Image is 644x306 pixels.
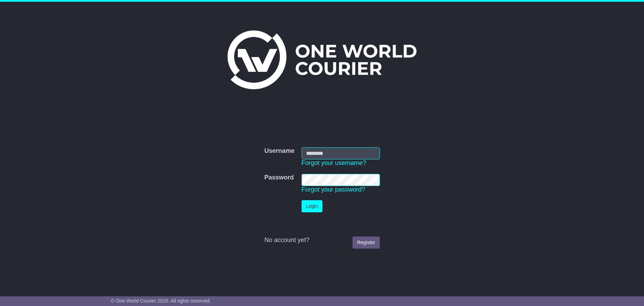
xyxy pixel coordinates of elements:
label: Username [264,147,294,155]
a: Register [352,237,379,249]
button: Login [302,200,322,212]
label: Password [264,174,294,182]
img: One World [227,30,417,89]
a: Forgot your password? [302,186,365,193]
span: © One World Courier 2025. All rights reserved. [111,298,211,304]
div: No account yet? [264,237,379,244]
a: Forgot your username? [302,159,366,166]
